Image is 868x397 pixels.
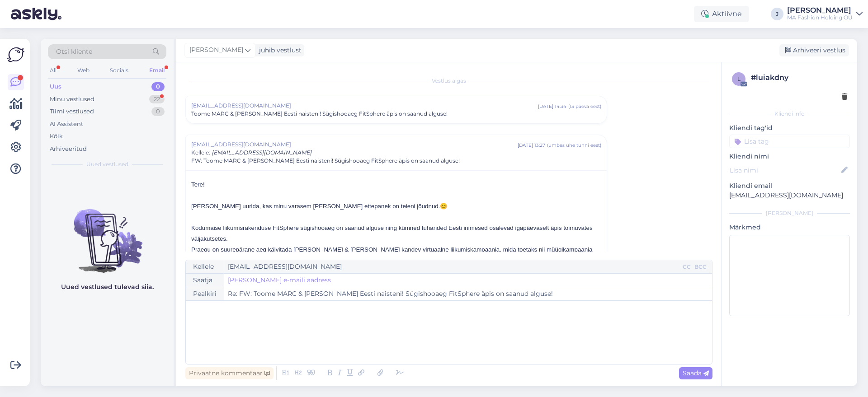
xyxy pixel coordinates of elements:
div: Vestlus algas [185,77,712,85]
span: Praegu on suurepärane aeg käivitada [PERSON_NAME] & [PERSON_NAME] kandev virtuaalne liikumiskampa... [191,246,593,264]
div: AI Assistent [50,120,83,129]
div: 22 [149,95,165,104]
div: Kõik [50,132,63,141]
span: 😊 [440,203,448,210]
span: FW: Toome MARC & [PERSON_NAME] Eesti naisteni! Sügishooaeg FitSphere äpis on saanud alguse! [191,157,460,165]
div: Privaatne kommentaar [185,367,274,379]
div: [PERSON_NAME] [787,7,853,14]
div: ( 13 päeva eest ) [568,103,601,110]
div: CC [681,263,693,271]
span: [PERSON_NAME] uurida, kas minu varasem [PERSON_NAME] ettepanek on teieni jõudnud. [191,203,440,210]
span: Toome MARC & [PERSON_NAME] Eesti naisteni! Sügishooaeg FitSphere äpis on saanud alguse! [191,110,448,118]
div: 0 [151,107,165,116]
span: Kellele : [191,149,210,156]
input: Recepient... [224,260,681,273]
a: [PERSON_NAME] e-maili aadress [228,276,331,285]
div: J [771,8,783,20]
span: [PERSON_NAME] [189,45,243,55]
p: Kliendi nimi [729,152,850,161]
div: Pealkiri [186,287,224,300]
p: Uued vestlused tulevad siia. [61,282,154,292]
div: MA Fashion Holding OÜ [787,14,853,21]
div: Email [147,65,166,76]
div: Aktiivne [694,6,749,22]
div: [PERSON_NAME] [729,209,850,217]
div: 0 [151,82,165,91]
span: Otsi kliente [56,47,92,56]
div: All [48,65,58,76]
img: Askly Logo [7,46,24,63]
div: Saatja [186,274,224,287]
input: Lisa tag [729,135,850,148]
a: [PERSON_NAME]MA Fashion Holding OÜ [787,7,863,21]
div: Kliendi info [729,110,850,118]
div: Tiimi vestlused [50,107,94,116]
span: [EMAIL_ADDRESS][DOMAIN_NAME] [212,149,312,156]
input: Lisa nimi [730,165,840,175]
div: Kellele [186,260,224,273]
div: ( umbes ühe tunni eest ) [547,142,601,149]
input: Write subject here... [224,287,712,300]
span: Tere! [191,181,205,188]
div: Socials [108,65,130,76]
p: Kliendi tag'id [729,123,850,133]
div: juhib vestlust [255,46,302,55]
img: No chats [41,193,174,274]
span: Kodumaise liikumisrakenduse FitSphere sügishooaeg on saanud alguse ning kümned tuhanded Eesti ini... [191,224,593,242]
span: [EMAIL_ADDRESS][DOMAIN_NAME] [191,102,538,110]
div: [DATE] 13:27 [518,142,545,149]
div: Uus [50,82,61,91]
p: Kliendi email [729,181,850,191]
div: Web [75,65,91,76]
div: BCC [693,263,708,271]
span: [EMAIL_ADDRESS][DOMAIN_NAME] [191,140,518,149]
div: Minu vestlused [50,95,94,104]
div: # luiakdny [751,72,847,83]
span: Uued vestlused [86,160,128,168]
div: Arhiveeri vestlus [779,44,849,56]
p: Märkmed [729,223,850,232]
p: [EMAIL_ADDRESS][DOMAIN_NAME] [729,191,850,200]
span: Saada [683,369,709,377]
span: l [737,75,741,82]
div: [DATE] 14:34 [538,103,566,110]
div: Arhiveeritud [50,145,87,154]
